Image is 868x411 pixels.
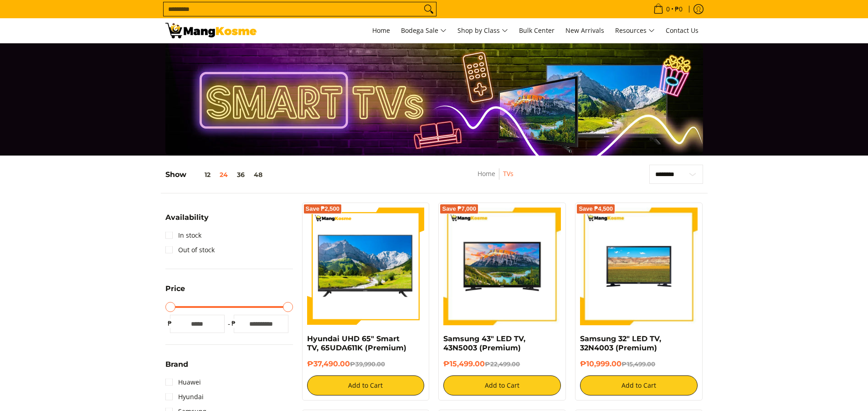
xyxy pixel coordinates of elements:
[611,18,659,43] a: Resources
[307,375,425,395] button: Add to Cart
[503,169,514,178] a: TVs
[307,359,425,369] h6: ₱37,490.00
[306,206,340,212] span: Save ₱2,500
[165,214,209,228] summary: Open
[165,170,267,179] h5: Show
[165,228,201,243] a: In stock
[165,361,188,368] span: Brand
[307,208,425,325] img: Hyundai UHD 65" Smart TV, 65UDA611K (Premium)
[443,334,525,352] a: Samsung 43" LED TV, 43N5003 (Premium)
[215,171,232,178] button: 24
[249,171,267,178] button: 48
[442,206,476,212] span: Save ₱7,000
[666,26,699,35] span: Contact Us
[307,334,406,352] a: Hyundai UHD 65" Smart TV, 65UDA611K (Premium)
[519,26,555,35] span: Bulk Center
[266,18,703,43] nav: Main Menu
[443,375,561,395] button: Add to Cart
[514,18,559,43] a: Bulk Center
[396,18,451,43] a: Bodega Sale
[457,25,508,36] span: Shop by Class
[673,6,684,12] span: ₱0
[580,334,661,352] a: Samsung 32" LED TV, 32N4003 (Premium)
[401,25,447,36] span: Bodega Sale
[661,18,703,43] a: Contact Us
[350,360,385,368] del: ₱39,990.00
[165,361,188,375] summary: Open
[421,2,436,16] button: Search
[443,208,561,325] img: samsung-43-inch-led-tv-full-view- mang-kosme
[165,319,175,328] span: ₱
[165,285,185,299] summary: Open
[580,208,698,325] img: samsung-32-inch-led-tv-full-view-mang-kosme
[426,168,565,189] nav: Breadcrumbs
[665,6,671,12] span: 0
[565,26,604,35] span: New Arrivals
[615,25,655,36] span: Resources
[443,359,561,369] h6: ₱15,499.00
[561,18,609,43] a: New Arrivals
[453,18,513,43] a: Shop by Class
[165,390,204,404] a: Hyundai
[368,18,395,43] a: Home
[579,206,613,212] span: Save ₱4,500
[165,285,185,292] span: Price
[229,319,238,328] span: ₱
[232,171,249,178] button: 36
[165,375,201,390] a: Huawei
[165,243,215,257] a: Out of stock
[621,360,655,368] del: ₱15,499.00
[580,375,698,395] button: Add to Cart
[651,4,685,14] span: •
[372,26,390,35] span: Home
[186,171,215,178] button: 12
[165,23,257,38] img: TVs - Premium Television Brands l Mang Kosme
[478,169,495,178] a: Home
[580,359,698,369] h6: ₱10,999.00
[485,360,520,368] del: ₱22,499.00
[165,214,209,221] span: Availability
